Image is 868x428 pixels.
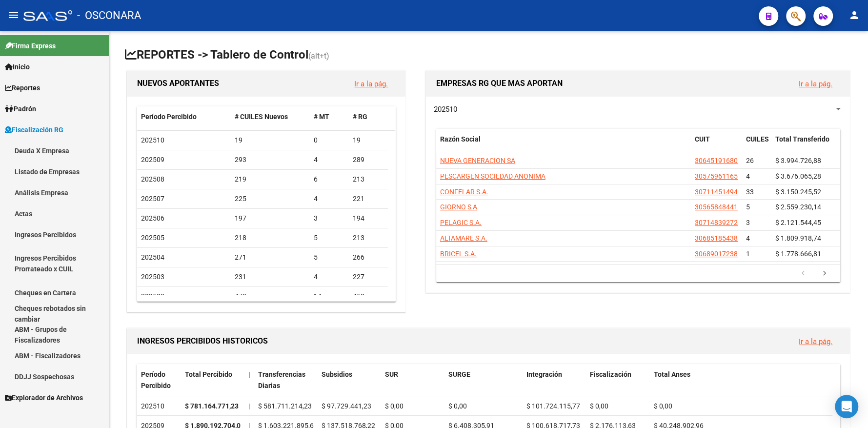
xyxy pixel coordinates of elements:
[771,129,840,161] datatable-header-cell: Total Transferido
[385,370,398,378] span: SUR
[5,41,56,51] span: Firma Express
[353,252,384,263] div: 266
[314,232,345,244] div: 5
[181,364,244,396] datatable-header-cell: Total Percibido
[141,370,171,389] span: Período Percibido
[314,271,345,283] div: 4
[141,273,164,281] span: 202503
[353,271,384,283] div: 227
[141,234,164,242] span: 202505
[258,402,312,410] span: $ 581.711.214,23
[746,234,750,242] span: 4
[848,9,860,21] mat-icon: person
[235,113,288,121] span: # CUILES Nuevos
[523,364,586,396] datatable-header-cell: Integración
[141,136,164,144] span: 202510
[436,79,562,88] span: EMPRESAS RG QUE MAS APORTAN
[746,188,754,196] span: 33
[444,364,523,396] datatable-header-cell: SURGE
[235,213,306,224] div: 197
[649,364,832,396] datatable-header-cell: Total Anses
[815,268,834,279] a: go to next page
[775,203,821,211] span: $ 2.559.230,14
[746,157,754,164] span: 26
[354,80,388,88] a: Ir a la pág.
[590,370,631,378] span: Fiscalización
[746,172,750,180] span: 4
[440,188,488,196] span: CONFELAR S.A.
[353,193,384,204] div: 221
[799,337,832,346] a: Ir a la pág.
[314,193,345,204] div: 4
[258,370,305,389] span: Transferencias Diarias
[185,402,239,410] strong: $ 781.164.771,23
[691,129,742,161] datatable-header-cell: CUIT
[322,402,371,410] span: $ 97.729.441,23
[436,129,691,161] datatable-header-cell: Razón Social
[314,135,345,146] div: 0
[349,106,388,127] datatable-header-cell: # RG
[653,370,690,378] span: Total Anses
[653,402,672,410] span: $ 0,00
[235,193,306,204] div: 225
[314,113,329,121] span: # MT
[125,47,852,64] h1: REPORTES -> Tablero de Control
[5,61,30,72] span: Inicio
[791,75,840,93] button: Ir a la pág.
[695,219,738,226] span: 30714839272
[141,292,164,300] span: 202502
[137,79,219,88] span: NUEVOS APORTANTES
[433,105,457,114] span: 202510
[231,106,310,127] datatable-header-cell: # CUILES Nuevos
[141,214,164,222] span: 202506
[742,129,771,161] datatable-header-cell: CUILES
[185,370,232,378] span: Total Percibido
[775,188,821,196] span: $ 3.150.245,52
[141,195,164,203] span: 202507
[137,106,231,127] datatable-header-cell: Período Percibido
[314,174,345,185] div: 6
[448,370,470,378] span: SURGE
[695,172,738,180] span: 30575961165
[141,113,197,121] span: Período Percibido
[746,135,769,143] span: CUILES
[235,232,306,244] div: 218
[440,219,482,226] span: PELAGIC S.A.
[353,113,367,121] span: # RG
[695,135,710,143] span: CUIT
[322,370,352,378] span: Subsidios
[353,291,384,302] div: 458
[141,175,164,183] span: 202508
[746,203,750,211] span: 5
[440,234,487,242] span: ALTAMARE S.A.
[141,156,164,163] span: 202509
[5,392,83,403] span: Explorador de Archivos
[695,250,738,258] span: 30689017238
[440,203,477,211] span: GIORNO S A
[590,402,608,410] span: $ 0,00
[353,232,384,244] div: 213
[5,103,36,114] span: Padrón
[235,271,306,283] div: 231
[310,106,349,127] datatable-header-cell: # MT
[248,402,250,410] span: |
[314,213,345,224] div: 3
[235,252,306,263] div: 271
[791,332,840,350] button: Ir a la pág.
[381,364,444,396] datatable-header-cell: SUR
[440,135,481,143] span: Razón Social
[346,75,396,93] button: Ir a la pág.
[318,364,381,396] datatable-header-cell: Subsidios
[526,402,580,410] span: $ 101.724.115,77
[314,291,345,302] div: 14
[8,9,20,21] mat-icon: menu
[308,51,329,61] span: (alt+t)
[5,124,63,135] span: Fiscalización RG
[235,291,306,302] div: 472
[775,172,821,180] span: $ 3.676.065,28
[353,174,384,185] div: 213
[353,154,384,165] div: 289
[141,401,177,412] div: 202510
[137,364,181,396] datatable-header-cell: Período Percibido
[254,364,318,396] datatable-header-cell: Transferencias Diarias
